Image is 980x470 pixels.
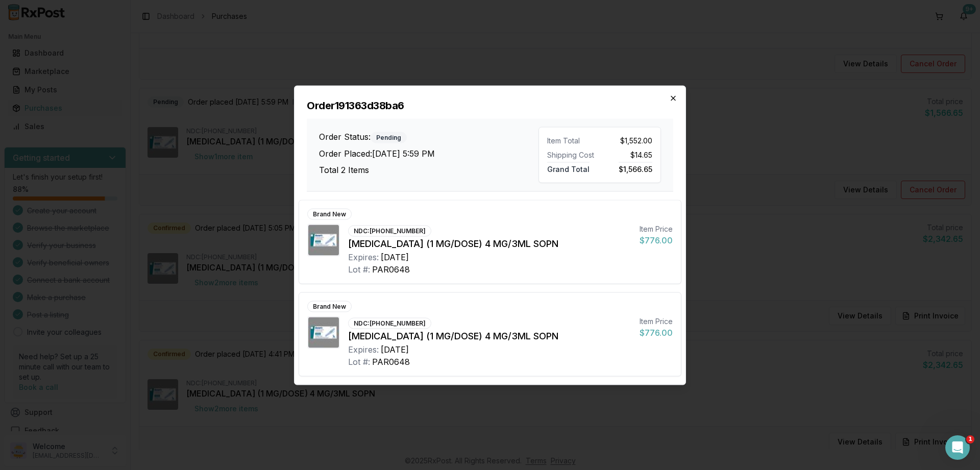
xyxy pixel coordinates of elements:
[547,162,590,173] span: Grand Total
[348,329,631,343] div: [MEDICAL_DATA] (1 MG/DOSE) 4 MG/3ML SOPN
[348,355,370,367] div: Lot #:
[966,435,974,443] span: 1
[640,234,673,246] div: $776.00
[348,317,431,329] div: NDC: [PHONE_NUMBER]
[620,135,652,145] span: $1,552.00
[945,435,970,460] iframe: Intercom live chat
[348,343,379,355] div: Expires:
[372,263,410,275] div: PAR0648
[640,224,673,234] div: Item Price
[381,343,409,355] div: [DATE]
[319,163,538,176] h3: Total 2 Items
[348,225,431,236] div: NDC: [PHONE_NUMBER]
[547,150,596,160] div: Shipping Cost
[372,355,410,367] div: PAR0648
[319,147,538,159] h3: Order Placed: [DATE] 5:59 PM
[348,251,379,263] div: Expires:
[308,317,339,348] img: Ozempic (1 MG/DOSE) 4 MG/3ML SOPN
[381,251,409,263] div: [DATE]
[307,98,673,112] h2: Order 191363d38ba6
[604,150,652,160] div: $14.65
[308,225,339,255] img: Ozempic (1 MG/DOSE) 4 MG/3ML SOPN
[371,132,407,143] div: Pending
[640,326,673,338] div: $776.00
[547,135,596,145] div: Item Total
[348,263,370,275] div: Lot #:
[319,130,538,143] h3: Order Status:
[307,208,352,219] div: Brand New
[307,301,352,312] div: Brand New
[619,162,652,173] span: $1,566.65
[348,236,631,251] div: [MEDICAL_DATA] (1 MG/DOSE) 4 MG/3ML SOPN
[640,316,673,326] div: Item Price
